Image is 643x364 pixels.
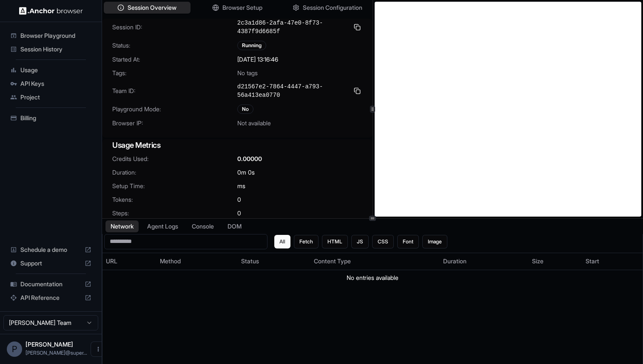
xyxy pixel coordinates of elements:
span: Started At: [112,55,237,64]
div: Status [241,257,307,265]
div: Documentation [7,277,95,291]
div: Content Type [314,257,436,265]
span: 0 [237,209,241,217]
span: Documentation [20,280,81,288]
div: Size [532,257,579,265]
button: HTML [322,235,348,248]
div: Support [7,257,95,270]
td: No entries available [102,270,643,285]
div: P [7,341,22,357]
button: Console [187,220,219,232]
span: Session ID: [112,23,237,31]
button: All [274,235,290,248]
div: Usage [7,63,95,77]
img: Anchor Logo [19,7,83,15]
div: Start [586,257,639,265]
span: API Keys [20,79,91,88]
span: Billing [20,114,91,122]
span: Team ID: [112,87,237,95]
div: Project [7,90,95,104]
button: JS [351,235,369,248]
span: Tags: [112,69,237,77]
span: Pratyush Sahay [26,341,73,348]
span: Project [20,93,91,102]
div: Billing [7,111,95,125]
div: Schedule a demo [7,243,95,257]
span: Session Configuration [303,3,362,12]
button: Agent Logs [142,220,183,232]
span: No tags [237,69,258,77]
span: Browser IP: [112,119,237,127]
span: Schedule a demo [20,245,81,254]
span: Usage [20,66,91,74]
span: 0.00000 [237,155,262,163]
span: Browser Setup [222,3,262,12]
span: Steps: [112,209,237,217]
span: Duration: [112,168,237,177]
button: Fetch [294,235,319,248]
span: Playground Mode: [112,105,237,113]
span: Not available [237,119,271,127]
span: Status: [112,41,237,50]
div: No [237,104,253,114]
span: Credits Used: [112,155,237,163]
button: Open menu [91,341,106,357]
div: API Keys [7,77,95,90]
span: 2c3a1d86-2afa-47e0-8f73-4387f9d6685f [237,19,349,36]
span: Session History [20,45,91,54]
span: Session Overview [128,3,176,12]
button: DOM [222,220,247,232]
button: Image [422,235,447,248]
span: Browser Playground [20,31,91,40]
div: Duration [443,257,525,265]
span: d21567e2-7864-4447-a793-56a413ea0770 [237,82,349,99]
div: URL [106,257,153,265]
span: 0 [237,195,241,204]
button: Font [397,235,419,248]
span: ms [237,182,245,190]
span: Setup Time: [112,182,237,190]
h3: Usage Metrics [112,139,362,151]
div: Running [237,41,266,50]
span: [DATE] 13:16:46 [237,55,278,64]
span: Tokens: [112,195,237,204]
div: API Reference [7,291,95,305]
button: CSS [372,235,394,248]
button: Network [105,220,139,232]
div: Browser Playground [7,29,95,42]
span: pratyush@superproducer.ai [26,350,87,356]
div: Method [160,257,235,265]
span: Support [20,259,81,268]
div: Session History [7,42,95,56]
span: 0m 0s [237,168,255,177]
span: API Reference [20,293,81,302]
